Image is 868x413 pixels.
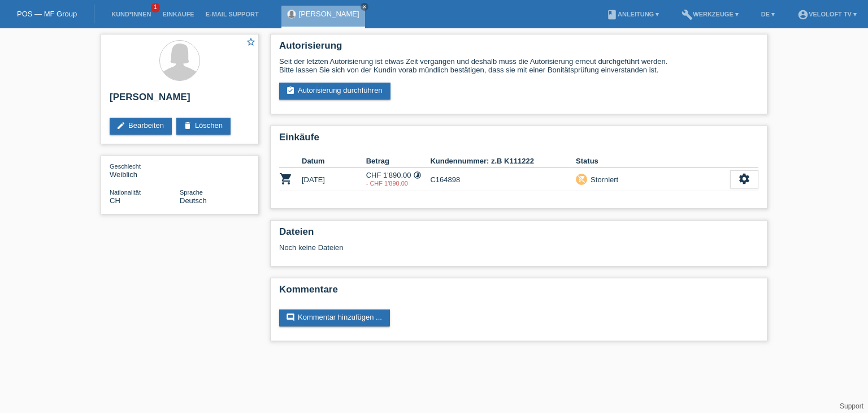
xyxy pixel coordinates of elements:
[361,3,368,11] a: close
[302,154,366,168] th: Datum
[430,168,576,191] td: C164898
[797,9,809,20] i: account_circle
[366,154,431,168] th: Betrag
[576,154,730,168] th: Status
[110,189,141,196] span: Nationalität
[151,3,160,12] span: 1
[286,86,295,95] i: assignment_turned_in
[792,11,862,18] a: account_circleVeloLoft TV ▾
[279,40,758,57] h2: Autorisierung
[430,154,576,168] th: Kundennummer: z.B K111222
[110,92,250,109] h2: [PERSON_NAME]
[17,10,77,18] a: POS — MF Group
[176,118,231,135] a: deleteLöschen
[738,173,750,185] i: settings
[110,162,180,179] div: Weiblich
[157,11,199,18] a: Einkäufe
[676,11,744,18] a: buildWerkzeuge ▾
[183,121,192,130] i: delete
[362,4,367,10] i: close
[601,11,665,18] a: bookAnleitung ▾
[279,57,758,74] div: Seit der letzten Autorisierung ist etwas Zeit vergangen und deshalb muss die Autorisierung erneut...
[279,132,758,149] h2: Einkäufe
[110,196,120,205] span: Schweiz
[840,402,863,410] a: Support
[366,168,431,191] td: CHF 1'890.00
[682,9,693,20] i: build
[200,11,264,18] a: E-Mail Support
[286,313,295,322] i: comment
[756,11,780,18] a: DE ▾
[110,163,141,170] span: Geschlecht
[413,171,422,179] i: Fixe Raten (24 Raten)
[366,180,431,187] div: 02.10.2025 / Veloloft TV - Storno da sich die Kdin bezüglich der Zustellung nicht gemeldet hat
[180,189,203,196] span: Sprache
[302,168,366,191] td: [DATE]
[116,121,125,130] i: edit
[279,83,390,100] a: assignment_turned_inAutorisierung durchführen
[279,309,390,326] a: commentKommentar hinzufügen ...
[299,10,359,18] a: [PERSON_NAME]
[246,37,256,49] a: star_border
[246,37,256,47] i: star_border
[587,174,618,186] div: Storniert
[106,11,157,18] a: Kund*innen
[606,9,618,20] i: book
[279,284,758,301] h2: Kommentare
[279,226,758,243] h2: Dateien
[279,243,624,252] div: Noch keine Dateien
[180,196,207,205] span: Deutsch
[110,118,172,135] a: editBearbeiten
[578,175,585,183] i: remove_shopping_cart
[279,172,293,186] i: POSP00027303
